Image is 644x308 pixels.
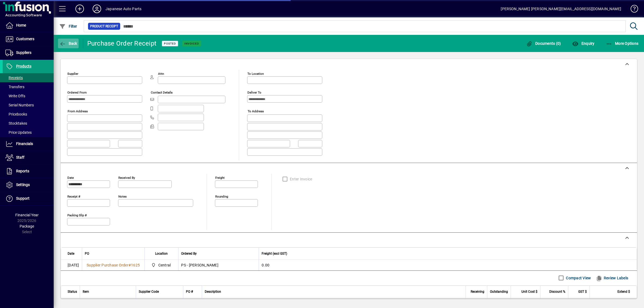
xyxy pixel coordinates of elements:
[3,82,54,91] a: Transfers
[181,251,256,257] div: Ordered By
[247,72,264,76] mat-label: To location
[158,72,164,76] mat-label: Attn
[105,5,141,13] div: Japanese Auto Parts
[118,176,135,179] mat-label: Received by
[164,42,176,45] span: Posted
[16,23,26,27] span: Home
[5,85,24,89] span: Transfers
[129,263,131,267] span: #
[262,251,630,257] div: Freight (excl GST)
[67,91,87,94] mat-label: Ordered from
[186,289,193,295] span: PO #
[471,289,484,295] span: Receiving
[3,32,54,46] a: Customers
[16,37,34,41] span: Customers
[88,4,105,14] button: Profile
[490,289,508,295] span: Outstanding
[627,1,637,18] a: Knowledge Base
[16,155,24,159] span: Staff
[16,196,30,201] span: Support
[3,101,54,110] a: Serial Numbers
[3,128,54,137] a: Price Updates
[262,251,287,257] span: Freight (excl GST)
[61,260,82,270] td: [DATE]
[3,165,54,178] a: Reports
[259,260,637,270] td: 0.00
[5,121,27,125] span: Stocktakes
[594,273,630,283] button: Review Labels
[71,4,88,14] button: Add
[3,178,54,192] a: Settings
[85,251,142,257] div: PO
[68,251,79,257] div: Date
[5,130,32,135] span: Price Updates
[83,289,89,295] span: Item
[572,41,594,46] span: Enquiry
[150,262,173,268] span: Central
[67,72,78,76] mat-label: Supplier
[3,73,54,82] a: Receipts
[3,110,54,119] a: Pricebooks
[85,262,142,268] a: Supplier Purchase Order#1625
[3,19,54,32] a: Home
[525,39,562,48] button: Documents (0)
[67,194,80,198] mat-label: Receipt #
[526,41,561,46] span: Documents (0)
[87,263,129,267] span: Supplier Purchase Order
[247,91,261,94] mat-label: Deliver To
[87,39,157,48] div: Purchase Order Receipt
[59,41,77,46] span: Back
[54,39,83,48] app-page-header-button: Back
[606,41,639,46] span: More Options
[20,224,34,228] span: Package
[215,176,225,179] mat-label: Freight
[16,64,31,68] span: Products
[605,39,640,48] button: More Options
[3,46,54,60] a: Suppliers
[68,251,74,257] span: Date
[5,94,25,98] span: Write Offs
[617,289,630,295] span: Extend $
[15,213,39,217] span: Financial Year
[5,103,34,107] span: Serial Numbers
[158,262,171,268] span: Central
[85,251,89,257] span: PO
[521,289,537,295] span: Unit Cost $
[184,42,199,45] span: Invoiced
[3,119,54,128] a: Stocktakes
[131,263,140,267] span: 1625
[549,289,565,295] span: Discount %
[67,176,74,179] mat-label: Date
[181,251,197,257] span: Ordered By
[90,24,118,29] span: Product Receipt
[68,289,77,295] span: Status
[578,289,587,295] span: GST $
[178,260,259,270] td: PS - [PERSON_NAME]
[3,137,54,151] a: Financials
[16,169,29,173] span: Reports
[16,142,33,146] span: Financials
[59,24,77,28] span: Filter
[215,194,228,198] mat-label: Rounding
[3,151,54,164] a: Staff
[596,274,628,282] span: Review Labels
[3,91,54,101] a: Write Offs
[58,39,79,48] button: Back
[118,194,127,198] mat-label: Notes
[5,112,27,116] span: Pricebooks
[571,39,596,48] button: Enquiry
[58,21,79,31] button: Filter
[16,183,30,187] span: Settings
[205,289,221,295] span: Description
[139,289,159,295] span: Supplier Code
[67,213,87,217] mat-label: Packing Slip #
[155,251,168,257] span: Location
[5,76,23,80] span: Receipts
[16,50,31,55] span: Suppliers
[501,5,621,13] div: [PERSON_NAME] [PERSON_NAME][EMAIL_ADDRESS][DOMAIN_NAME]
[3,192,54,205] a: Support
[565,275,591,281] label: Compact View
